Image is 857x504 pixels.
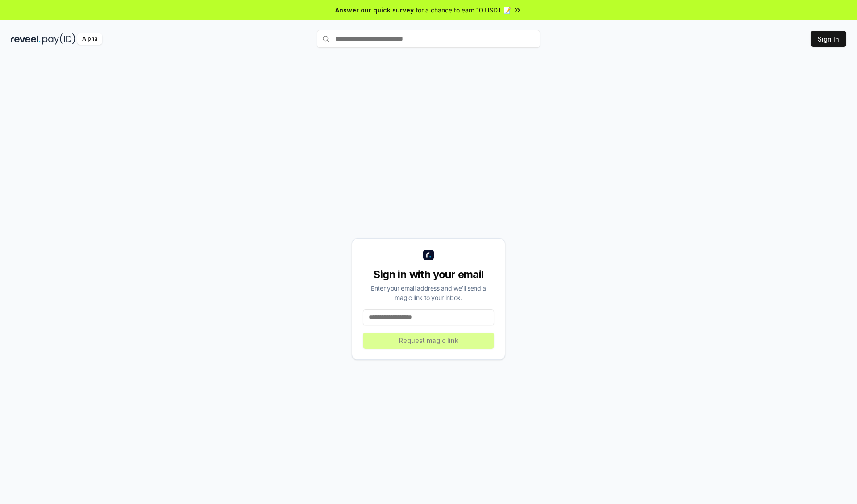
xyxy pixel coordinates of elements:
img: logo_small [423,250,434,260]
div: Sign in with your email [363,267,494,282]
div: Alpha [77,33,102,45]
img: pay_id [42,33,75,45]
span: Answer our quick survey [335,5,414,15]
div: Enter your email address and we’ll send a magic link to your inbox. [363,283,494,302]
img: reveel_dark [11,33,41,45]
span: for a chance to earn 10 USDT 📝 [416,5,511,15]
button: Sign In [811,31,846,47]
